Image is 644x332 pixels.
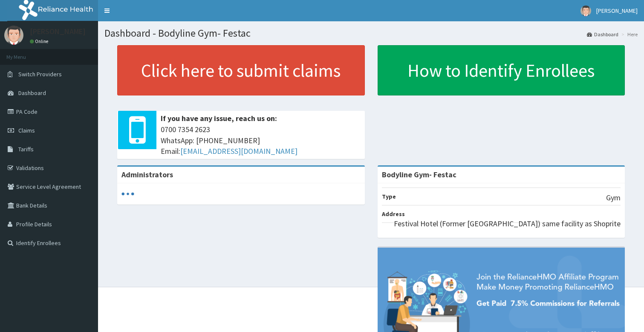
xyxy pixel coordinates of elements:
[30,38,50,44] a: Online
[394,218,621,229] p: Festival Hotel (Former [GEOGRAPHIC_DATA]) same facility as Shoprite
[382,170,456,179] strong: Bodyline Gym- Festac
[30,28,86,35] p: [PERSON_NAME]
[587,31,618,38] a: Dashboard
[382,210,405,218] b: Address
[382,193,396,200] b: Type
[180,146,297,156] a: [EMAIL_ADDRESS][DOMAIN_NAME]
[18,145,34,153] span: Tariffs
[4,26,23,45] img: User Image
[121,170,173,179] b: Administrators
[117,45,365,95] a: Click here to submit claims
[378,45,625,95] a: How to Identify Enrollees
[619,31,638,38] li: Here
[18,127,35,134] span: Claims
[580,6,591,16] img: User Image
[596,7,638,14] span: [PERSON_NAME]
[104,28,638,39] h1: Dashboard - Bodyline Gym- Festac
[606,192,621,203] p: Gym
[161,113,277,123] b: If you have any issue, reach us on:
[18,70,62,78] span: Switch Providers
[18,89,46,97] span: Dashboard
[161,124,361,157] span: 0700 7354 2623 WhatsApp: [PHONE_NUMBER] Email:
[121,188,134,200] svg: audio-loading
